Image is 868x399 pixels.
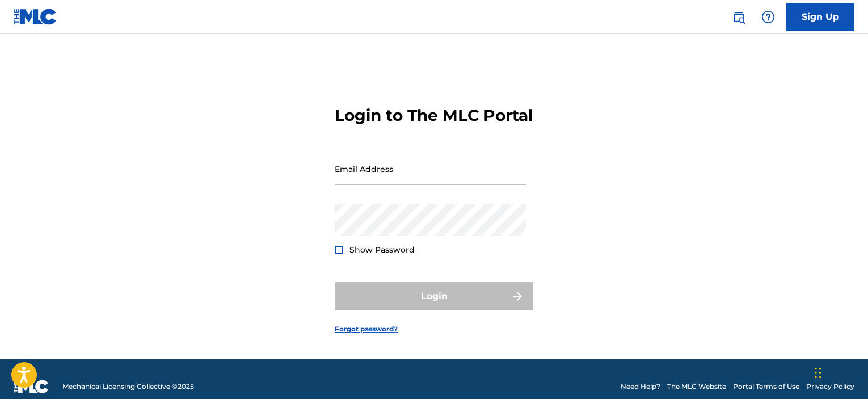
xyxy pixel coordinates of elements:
span: Mechanical Licensing Collective © 2025 [62,381,194,392]
img: logo [14,380,49,393]
div: Ziehen [815,356,821,390]
img: search [732,10,745,24]
a: Portal Terms of Use [733,381,799,392]
img: help [761,10,775,24]
div: Chat-Widget [811,345,868,399]
a: Need Help? [621,381,660,392]
img: MLC Logo [14,9,57,25]
a: Forgot password? [335,324,398,334]
div: Help [757,6,779,28]
h3: Login to The MLC Portal [335,106,533,125]
span: Show Password [349,245,415,255]
iframe: Chat Widget [811,345,868,399]
a: Sign Up [786,3,854,31]
a: Privacy Policy [806,381,854,392]
a: The MLC Website [667,381,726,392]
a: Public Search [727,6,750,28]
